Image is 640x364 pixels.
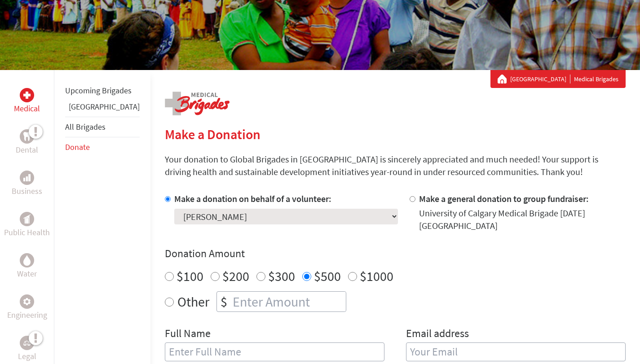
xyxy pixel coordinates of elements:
[65,122,106,132] a: All Brigades
[406,326,469,342] label: Email address
[406,342,626,361] input: Your Email
[14,88,40,115] a: MedicalMedical
[23,92,31,99] img: Medical
[20,336,34,350] div: Legal Empowerment
[16,144,38,156] p: Dental
[419,207,626,232] div: University of Calgary Medical Brigade [DATE] [GEOGRAPHIC_DATA]
[4,212,50,239] a: Public HealthPublic Health
[419,193,589,204] label: Make a general donation to group fundraiser:
[165,326,211,342] label: Full Name
[268,268,295,285] label: $300
[23,174,31,181] img: Business
[20,212,34,226] div: Public Health
[65,101,140,117] li: Panama
[165,246,626,261] h4: Donation Amount
[14,102,40,115] p: Medical
[17,253,37,280] a: WaterWater
[65,117,140,137] li: All Brigades
[360,268,393,285] label: $1000
[165,153,626,178] p: Your donation to Global Brigades in [GEOGRAPHIC_DATA] is sincerely appreciated and much needed! Y...
[177,291,209,312] label: Other
[222,268,249,285] label: $200
[69,101,140,112] a: [GEOGRAPHIC_DATA]
[65,137,140,157] li: Donate
[20,171,34,185] div: Business
[20,253,34,268] div: Water
[65,85,132,96] a: Upcoming Brigades
[23,298,31,305] img: Engineering
[16,129,38,156] a: DentalDental
[12,171,42,197] a: BusinessBusiness
[165,126,626,142] h2: Make a Donation
[20,88,34,102] div: Medical
[23,255,31,265] img: Water
[174,193,331,204] label: Make a donation on behalf of a volunteer:
[7,294,47,321] a: EngineeringEngineering
[17,268,37,280] p: Water
[12,185,42,197] p: Business
[4,226,50,239] p: Public Health
[65,81,140,101] li: Upcoming Brigades
[23,340,31,346] img: Legal Empowerment
[23,132,31,140] img: Dental
[20,129,34,144] div: Dental
[217,292,231,311] div: $
[20,294,34,309] div: Engineering
[165,92,230,115] img: logo-medical.png
[23,215,31,224] img: Public Health
[498,75,618,83] div: Medical Brigades
[177,268,203,285] label: $100
[314,268,341,285] label: $500
[65,142,90,152] a: Donate
[165,342,384,361] input: Enter Full Name
[510,75,570,83] a: [GEOGRAPHIC_DATA]
[231,292,346,311] input: Enter Amount
[7,309,47,321] p: Engineering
